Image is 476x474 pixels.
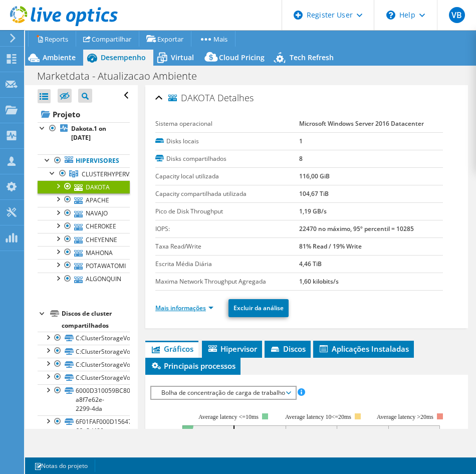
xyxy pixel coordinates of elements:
[38,384,130,415] a: 6000D310059BC800000000000000000A-a8f7e62e-2299-4da
[28,31,76,47] a: Reports
[101,53,146,62] span: Desempenho
[377,413,433,420] text: Average latency >20ms
[155,206,299,216] label: Pico de Disk Throughput
[386,11,395,20] svg: \n
[155,171,299,181] label: Capacity local utilizada
[150,361,235,371] span: Principais processos
[299,207,327,215] b: 1,19 GB/s
[155,154,299,164] label: Disks compartilhados
[228,299,289,317] a: Excluir da análise
[155,242,299,252] label: Taxa Read/Write
[38,180,130,193] a: DAKOTA
[38,106,130,122] a: Projeto
[62,308,130,332] div: Discos de cluster compartilhados
[270,344,306,354] span: Discos
[299,154,303,163] b: 8
[150,344,193,354] span: Gráficos
[38,154,130,167] a: Hipervisores
[38,207,130,220] a: NAVAJO
[27,459,95,472] a: Notas do projeto
[71,124,106,142] b: Dakota.1 on [DATE]
[38,273,130,286] a: ALGONQUIN
[168,93,215,103] span: DAKOTA
[76,31,139,47] a: Compartilhar
[38,193,130,206] a: APACHE
[82,170,152,178] span: CLUSTERHYPERVSPDC01
[299,119,424,128] b: Microsoft Windows Server 2016 Datacenter
[38,358,130,371] a: C:ClusterStorageVolume1
[219,53,265,62] span: Cloud Pricing
[191,31,235,47] a: Mais
[155,189,299,199] label: Capacity compartilhada utilizada
[38,220,130,233] a: CHEROKEE
[156,387,290,399] span: Bolha de concentração de carga de trabalho
[155,224,299,234] label: IOPS:
[299,242,362,251] b: 81% Read / 19% Write
[285,413,351,420] tspan: Average latency 10<=20ms
[38,371,130,384] a: C:ClusterStorageVolume11
[171,53,194,62] span: Virtual
[299,189,329,198] b: 104,67 TiB
[155,119,299,129] label: Sistema operacional
[299,172,330,180] b: 116,00 GiB
[33,71,212,82] h1: Marketdata - Atualizacao Ambiente
[38,246,130,259] a: MAHONA
[318,344,409,354] span: Aplicações Instaladas
[217,92,254,104] span: Detalhes
[139,31,191,47] a: Exportar
[299,260,322,268] b: 4,46 TiB
[38,332,130,345] a: C:ClusterStorageVolume9
[299,277,339,286] b: 1,60 kilobits/s
[155,259,299,269] label: Escrita Média Diária
[38,167,130,180] a: CLUSTERHYPERVSPDC01
[299,137,303,145] b: 1
[290,53,334,62] span: Tech Refresh
[299,224,414,233] b: 22470 no máximo, 95º percentil = 10285
[38,233,130,246] a: CHEYENNE
[38,122,130,144] a: Dakota.1 on [DATE]
[155,304,213,312] a: Mais informações
[43,53,76,62] span: Ambiente
[207,344,257,354] span: Hipervisor
[38,415,130,446] a: 6F01FAF000D156470000F4695A90335B-66a8d499-8896-41f
[155,136,299,146] label: Disks locais
[155,277,299,287] label: Maxima Network Throughput Agregada
[449,7,465,23] span: VB
[38,345,130,358] a: C:ClusterStorageVolume10
[198,413,259,420] tspan: Average latency <=10ms
[38,259,130,272] a: POTAWATOMI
